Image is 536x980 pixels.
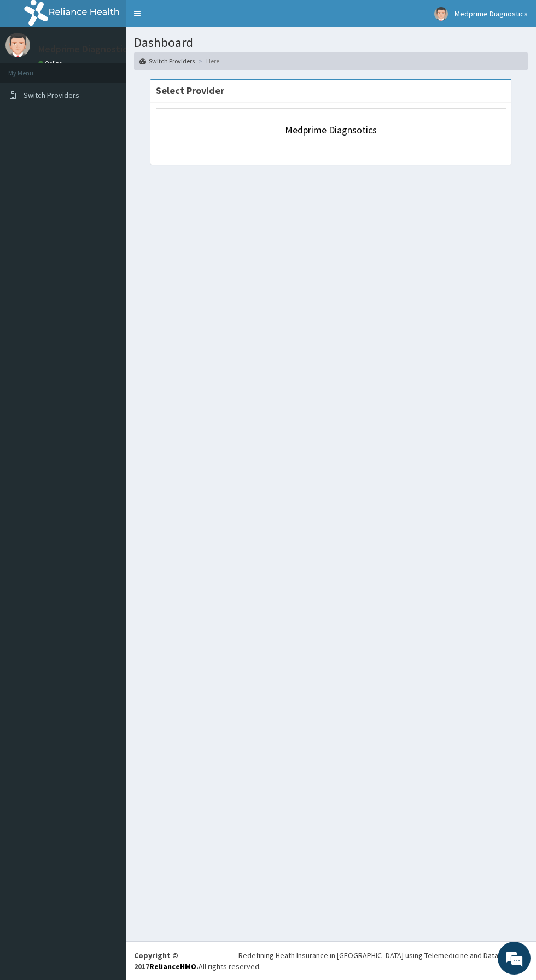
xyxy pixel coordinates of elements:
[156,84,224,97] strong: Select Provider
[134,36,528,50] h1: Dashboard
[285,124,377,136] a: Medprime Diagnsotics
[38,44,132,54] p: Medprime Diagnostics
[139,56,195,66] a: Switch Providers
[5,33,30,57] img: User Image
[434,7,448,21] img: User Image
[24,90,79,100] span: Switch Providers
[38,60,65,67] a: Online
[238,950,528,961] div: Redefining Heath Insurance in [GEOGRAPHIC_DATA] using Telemedicine and Data Science!
[149,961,196,971] a: RelianceHMO
[134,950,199,971] strong: Copyright © 2017 .
[196,56,219,66] li: Here
[126,941,536,980] footer: All rights reserved.
[455,9,528,19] span: Medprime Diagnostics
